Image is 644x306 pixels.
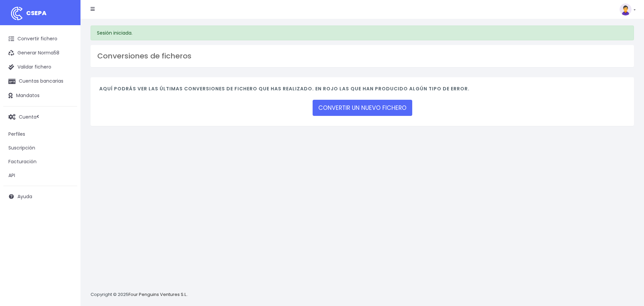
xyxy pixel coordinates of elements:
a: Cuenta [3,110,77,124]
a: Ayuda [3,189,77,204]
img: logo [8,5,25,22]
a: Validar fichero [3,60,77,74]
a: Cuentas bancarias [3,74,77,88]
a: Perfiles [3,127,77,141]
a: Four Penguins Ventures S.L. [128,291,187,298]
img: profile [620,3,632,15]
div: Sesión iniciada. [91,26,634,40]
a: Convertir fichero [3,32,77,46]
p: Copyright © 2025 . [91,291,188,298]
a: Generar Norma58 [3,46,77,60]
a: CONVERTIR UN NUEVO FICHERO [313,100,412,116]
span: Cuenta [19,113,37,120]
a: API [3,169,77,182]
h4: Aquí podrás ver las últimas conversiones de fichero que has realizado. En rojo las que han produc... [99,86,625,95]
a: Mandatos [3,89,77,103]
span: CSEPA [26,9,47,17]
h3: Conversiones de ficheros [97,52,627,60]
span: Ayuda [17,193,32,200]
a: Facturación [3,155,77,169]
a: Suscripción [3,141,77,155]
